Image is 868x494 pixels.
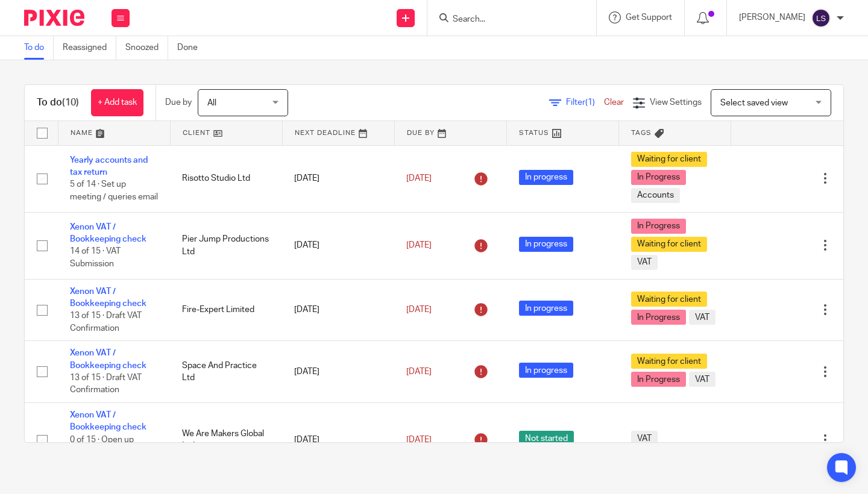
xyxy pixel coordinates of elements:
td: [DATE] [282,212,394,279]
a: + Add task [91,89,143,116]
span: Select saved view [720,99,788,107]
td: [DATE] [282,279,394,341]
a: Xenon VAT / Bookkeeping check [70,411,146,431]
a: Xenon VAT / Bookkeeping check [70,349,146,369]
span: Waiting for client [631,152,707,167]
a: Reassigned [63,36,116,60]
td: [DATE] [282,341,394,403]
td: [DATE] [282,403,394,477]
p: [PERSON_NAME] [739,11,805,23]
a: To do [24,36,54,60]
img: svg%3E [811,8,831,28]
span: (1) [585,98,595,107]
td: Fire-Expert Limited [170,279,282,341]
input: Search [451,14,560,25]
td: [DATE] [282,145,394,212]
span: 5 of 14 · Set up meeting / queries email [70,181,158,202]
span: Get Support [626,13,672,22]
span: Accounts [631,188,680,203]
span: [DATE] [406,367,432,376]
span: Filter [566,98,604,107]
span: Waiting for client [631,354,707,369]
span: 0 of 15 · Open up Xenon Exact for the client [70,436,145,469]
a: Snoozed [125,36,168,60]
span: Tags [631,130,652,136]
span: 13 of 15 · Draft VAT Confirmation [70,374,142,395]
span: Waiting for client [631,292,707,307]
span: [DATE] [406,241,432,249]
span: Not started [519,431,574,446]
td: Risotto Studio Ltd [170,145,282,212]
span: In Progress [631,310,686,325]
td: Space And Practice Ltd [170,341,282,403]
span: In progress [519,170,573,185]
span: [DATE] [406,174,432,183]
td: Pier Jump Productions Ltd [170,212,282,279]
td: We Are Makers Global Ltd [170,403,282,477]
span: VAT [631,255,658,270]
a: Yearly accounts and tax return [70,156,148,177]
span: [DATE] [406,436,432,444]
span: 14 of 15 · VAT Submission [70,248,121,269]
span: In Progress [631,219,686,234]
a: Xenon VAT / Bookkeeping check [70,223,146,243]
h1: To do [37,96,79,109]
span: In Progress [631,170,686,185]
span: Waiting for client [631,237,707,252]
img: Pixie [24,10,84,26]
a: Xenon VAT / Bookkeeping check [70,287,146,308]
p: Due by [165,96,192,108]
span: VAT [689,372,715,387]
span: All [207,99,216,107]
span: View Settings [650,98,702,107]
span: VAT [689,310,715,325]
span: [DATE] [406,305,432,314]
span: 13 of 15 · Draft VAT Confirmation [70,311,142,333]
span: In progress [519,363,573,378]
span: In progress [519,301,573,316]
span: VAT [631,431,658,446]
span: In Progress [631,372,686,387]
a: Done [177,36,207,60]
span: (10) [62,98,79,107]
span: In progress [519,237,573,252]
a: Clear [604,98,624,107]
